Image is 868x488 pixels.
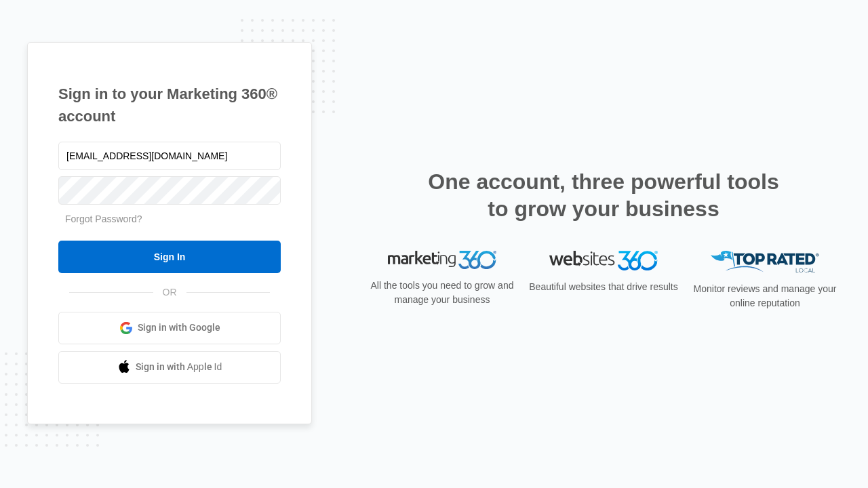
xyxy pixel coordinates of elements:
[549,251,658,270] img: Websites 360
[424,168,783,222] h2: One account, three powerful tools to grow your business
[58,312,281,344] a: Sign in with Google
[366,279,518,307] p: All the tools you need to grow and manage your business
[58,241,281,273] input: Sign In
[58,142,281,170] input: Email
[689,282,841,310] p: Monitor reviews and manage your online reputation
[58,351,281,384] a: Sign in with Apple Id
[153,285,186,300] span: OR
[58,83,281,127] h1: Sign in to your Marketing 360® account
[138,321,220,335] span: Sign in with Google
[711,251,819,273] img: Top Rated Local
[388,251,496,270] img: Marketing 360
[136,360,222,374] span: Sign in with Apple Id
[528,280,679,294] p: Beautiful websites that drive results
[65,213,142,224] a: Forgot Password?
